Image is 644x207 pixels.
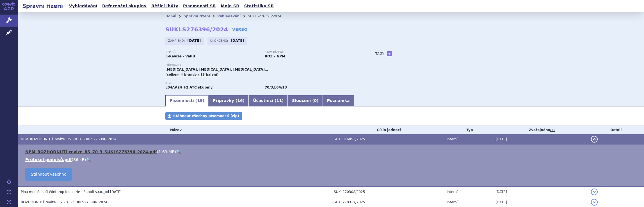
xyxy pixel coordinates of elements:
a: Vyhledávání [217,14,241,18]
span: ROZHODNUTÍ_revize_RS_70_3_SUKLS276396_2024 [21,200,107,204]
td: [DATE] [493,134,588,145]
strong: ABATACEPT [165,85,182,89]
li: SUKLS276396/2024 [248,12,289,20]
span: 1.63 MB [159,150,175,154]
a: Správní řízení [184,14,210,18]
h2: Správní řízení [18,2,67,10]
strong: ROZ – NPM [265,54,285,58]
th: Zveřejněno [493,126,588,134]
a: Písemnosti (19) [165,95,209,106]
span: 86 kB [73,157,85,162]
div: , [265,82,364,90]
a: Domů [165,14,176,18]
a: Účastníci (11) [249,95,288,106]
span: 16 [237,98,243,103]
strong: [DATE] [231,39,244,43]
th: Typ [444,126,493,134]
th: Detail [588,126,644,134]
a: Moje SŘ [219,2,241,10]
p: Typ SŘ: [165,50,259,54]
p: ATC: [165,82,259,85]
strong: abatacept, tocilizumab [274,85,287,89]
span: Zahájeno: [168,38,186,43]
h3: Tagy [375,50,384,57]
a: Stáhnout všechno [25,168,72,181]
a: NPM_ROZHODNUTÍ_revize_RS_70_3_SUKLS276396_2024.pdf [25,150,157,154]
a: Běžící lhůty [150,2,180,10]
span: 11 [276,98,282,103]
td: SUKL270308/2025 [331,187,444,197]
td: SUKL316853/2025 [331,134,444,145]
span: Interní [447,190,458,194]
abbr: (?) [550,128,555,132]
span: [MEDICAL_DATA], [MEDICAL_DATA], [MEDICAL_DATA]… [165,68,268,71]
a: Sloučení (0) [288,95,323,106]
a: Vyhledávání [67,2,99,10]
strong: 3-Revize - VaPÚ [165,54,195,58]
a: Stáhnout všechny písemnosti (zip) [165,112,242,120]
strong: [DATE] [188,39,201,43]
span: (celkem 4 brandy / 16 balení) [165,73,219,76]
span: Ukončeno: [210,38,229,43]
strong: SUKLS276396/2024 [165,26,228,33]
p: Stav řízení: [265,50,358,54]
a: Přípravky (16) [209,95,249,106]
button: detail [591,199,598,206]
button: detail [591,189,598,195]
span: NPM_ROZHODNUTÍ_revize_RS_70_3_SUKLS276396_2024 [21,137,117,141]
a: Poznámka [323,95,354,106]
a: 🔍 [176,150,181,154]
span: 0 [314,98,317,103]
td: [DATE] [493,187,588,197]
span: Stáhnout všechny písemnosti (zip) [173,114,239,118]
li: ( ) [25,149,638,155]
p: RS: [265,82,358,85]
strong: +2 ATC skupiny [183,85,213,89]
p: Přípravky: [165,64,364,67]
a: Protokol podpisů.pdf [25,157,72,162]
a: + [387,51,392,56]
strong: Imunosupresiva -biologická léčiva k terapii revmatických, kožních nebo střevních onemocnění, spec... [265,85,273,89]
a: 🔍 [86,157,91,162]
a: Statistiky SŘ [242,2,275,10]
span: Interní [447,137,458,141]
span: Plná moc Sanofi Winthrop Industrie - Sanofi s.r.o._od 20.6.2025 [21,190,122,194]
li: ( ) [25,157,638,162]
a: Písemnosti SŘ [181,2,218,10]
button: detail [591,136,598,143]
th: Název [18,126,331,134]
span: 19 [197,98,202,103]
th: Číslo jednací [331,126,444,134]
span: Interní [447,200,458,204]
a: VERSO [232,27,248,32]
a: Referenční skupiny [101,2,148,10]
